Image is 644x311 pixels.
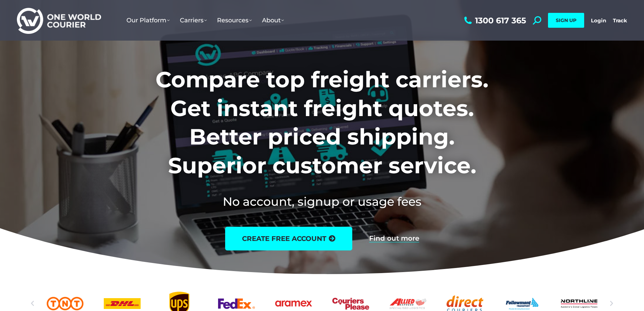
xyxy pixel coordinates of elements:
a: Find out more [369,235,419,242]
img: One World Courier [17,7,101,34]
a: SIGN UP [548,13,584,28]
span: Carriers [180,17,207,24]
h2: No account, signup or usage fees [111,193,533,210]
a: Login [591,17,606,24]
span: SIGN UP [556,17,576,23]
a: Carriers [175,10,212,31]
span: Resources [217,17,252,24]
span: Our Platform [126,17,170,24]
a: Resources [212,10,257,31]
a: create free account [225,227,352,250]
a: 1300 617 365 [462,16,526,25]
span: About [262,17,284,24]
a: Our Platform [121,10,175,31]
a: About [257,10,289,31]
h1: Compare top freight carriers. Get instant freight quotes. Better priced shipping. Superior custom... [111,65,533,180]
a: Track [613,17,627,24]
